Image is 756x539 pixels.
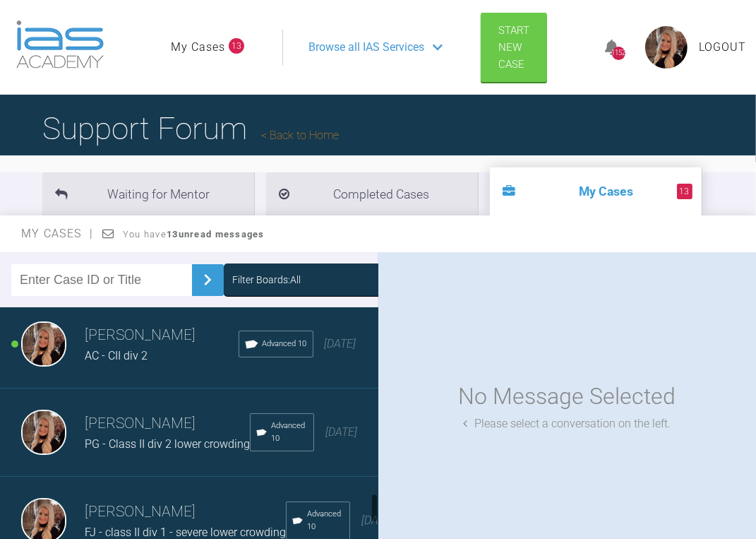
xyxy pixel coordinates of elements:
span: [DATE] [325,337,356,350]
a: Start New Case [481,13,547,82]
span: Advanced 10 [307,508,344,533]
a: Logout [699,38,746,57]
span: Advanced 10 [263,338,307,350]
strong: 13 unread messages [167,229,265,239]
span: My Cases [21,227,94,240]
span: 13 [677,184,692,199]
span: Browse all IAS Services [308,38,424,57]
li: My Cases [490,167,702,215]
span: [DATE] [325,425,357,439]
span: AC - CII div 2 [85,349,148,362]
a: Back to Home [261,129,339,142]
span: 13 [229,38,244,54]
li: Waiting for Mentor [42,172,254,215]
div: 1152 [612,47,625,60]
div: No Message Selected [458,379,676,415]
a: My Cases [171,38,225,57]
img: Emma Wall [21,410,66,455]
h3: [PERSON_NAME] [85,324,239,348]
span: [DATE] [361,514,393,527]
img: Emma Wall [21,321,66,367]
input: Enter Case ID or Title [11,264,192,296]
div: Filter Boards: All [232,272,301,288]
span: Advanced 10 [271,420,308,445]
div: Please select a conversation on the left. [463,415,671,433]
h1: Support Forum [42,104,339,153]
img: logo-light.3e3ef733.png [16,20,104,69]
h3: [PERSON_NAME] [85,412,250,436]
li: Completed Cases [266,172,478,215]
span: You have [123,229,265,239]
span: Start New Case [498,24,529,71]
img: profile.png [645,26,688,69]
h3: [PERSON_NAME] [85,500,286,524]
img: chevronRight.28bd32b0.svg [196,268,219,291]
span: FJ - class II div 1 - severe lower crowding [85,526,286,539]
span: PG - Class II div 2 lower crowding [85,437,250,451]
